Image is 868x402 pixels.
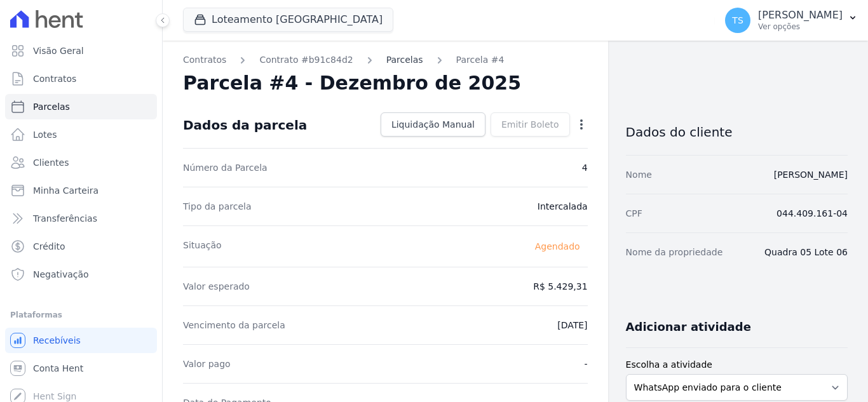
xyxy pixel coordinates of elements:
span: Parcelas [33,100,70,113]
span: Liquidação Manual [391,118,475,131]
button: TS [PERSON_NAME] Ver opções [715,3,868,38]
span: Contratos [33,72,76,85]
span: Agendado [527,239,588,254]
dt: Valor pago [183,358,231,370]
dt: CPF [626,207,642,220]
dd: [DATE] [557,319,587,332]
a: Contratos [5,66,157,91]
a: Parcelas [5,94,157,119]
a: Parcela #4 [456,53,505,67]
a: Visão Geral [5,38,157,64]
span: Lotes [33,128,57,141]
dt: Nome da propriedade [626,246,723,258]
span: Crédito [33,240,65,253]
a: Recebíveis [5,328,157,353]
dd: Intercalada [538,200,588,213]
div: Dados da parcela [183,117,307,133]
dd: - [585,358,588,370]
h3: Dados do cliente [626,124,848,140]
a: Minha Carteira [5,178,157,203]
span: Clientes [33,156,69,169]
dd: R$ 5.429,31 [533,280,587,293]
p: Ver opções [758,22,843,32]
dt: Nome [626,168,652,181]
label: Escolha a atividade [626,358,848,372]
a: [PERSON_NAME] [774,170,848,180]
dd: 044.409.161-04 [776,207,848,220]
a: Parcelas [386,53,423,67]
span: Minha Carteira [33,184,98,197]
dt: Número da Parcela [183,161,268,174]
a: Liquidação Manual [381,112,485,137]
a: Conta Hent [5,356,157,381]
span: TS [732,16,743,25]
button: Loteamento [GEOGRAPHIC_DATA] [183,8,393,32]
a: Transferências [5,206,157,231]
a: Negativação [5,262,157,287]
dt: Valor esperado [183,280,250,293]
span: Visão Geral [33,44,84,57]
a: Contratos [183,53,226,67]
dt: Situação [183,239,222,254]
p: [PERSON_NAME] [758,9,843,22]
span: Conta Hent [33,362,83,375]
a: Contrato #b91c84d2 [259,53,353,67]
dt: Vencimento da parcela [183,319,285,332]
span: Recebíveis [33,334,81,347]
span: Transferências [33,212,97,225]
span: Negativação [33,268,89,281]
a: Clientes [5,150,157,175]
a: Lotes [5,122,157,147]
a: Crédito [5,234,157,259]
h2: Parcela #4 - Dezembro de 2025 [183,72,521,95]
dd: Quadra 05 Lote 06 [764,246,848,258]
dd: 4 [582,161,588,174]
div: Plataformas [10,307,152,323]
h3: Adicionar atividade [626,319,751,335]
nav: Breadcrumb [183,53,588,67]
dt: Tipo da parcela [183,200,252,213]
